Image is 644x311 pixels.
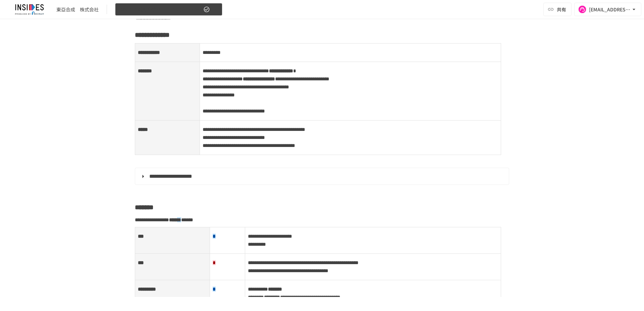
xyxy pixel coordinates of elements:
img: JmGSPSkPjKwBq77AtHmwC7bJguQHJlCRQfAXtnx4WuV [8,4,51,15]
span: 共有 [557,6,566,13]
div: [EMAIL_ADDRESS][DOMAIN_NAME] [589,5,631,14]
button: [EMAIL_ADDRESS][DOMAIN_NAME] [574,3,641,16]
button: INSIDES活用推進ミーティング ～2回目～ [115,3,222,16]
button: 共有 [543,3,572,16]
span: INSIDES活用推進ミーティング ～2回目～ [119,5,202,14]
div: 東亞合成 株式会社 [56,6,99,13]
